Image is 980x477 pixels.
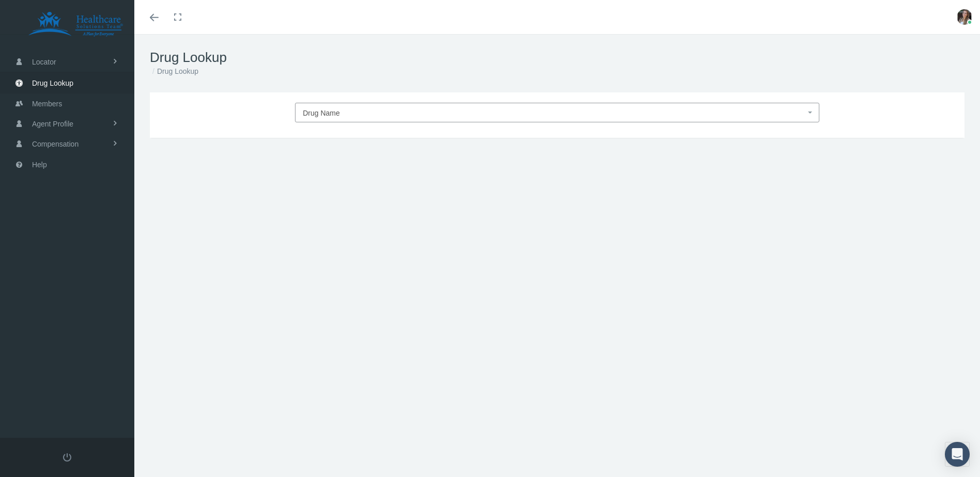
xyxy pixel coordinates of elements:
img: S_Profile_Picture_14122.JPG [957,9,972,25]
span: Compensation [32,134,79,154]
span: Drug Name [303,109,340,117]
img: HEALTHCARE SOLUTIONS TEAM, LLC [13,11,137,37]
span: Agent Profile [32,114,73,134]
span: Members [32,94,62,114]
span: Drug Lookup [32,73,73,93]
h1: Drug Lookup [150,50,965,66]
div: Open Intercom Messenger [945,442,970,467]
span: Help [32,155,47,174]
span: Locator [32,52,56,72]
li: Drug Lookup [150,66,198,77]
